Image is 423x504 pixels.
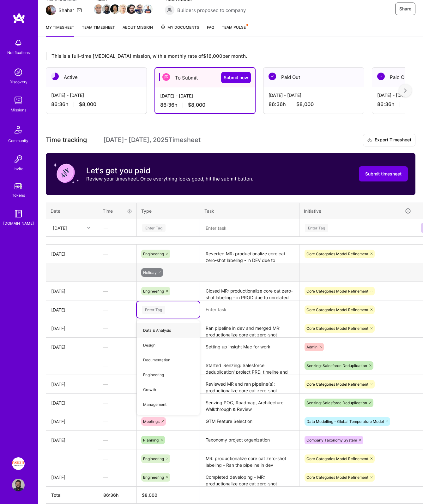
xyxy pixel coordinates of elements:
a: Team Member Avatar [111,4,119,15]
span: Management [140,400,170,409]
textarea: Taxonomy project organization [201,431,299,449]
button: Submit timesheet [359,166,408,181]
span: Design [140,341,159,349]
img: coin [53,161,79,186]
div: — [98,320,136,337]
textarea: Reverted MR: productionalize core cat zero-shot labeling - in DEV due to unrelated issue with a d... [201,245,299,263]
a: Team Member Avatar [136,4,144,15]
textarea: Closed MR: productionalize core cat zero-shot labeling - in PROD due to unrelated issue with a di... [201,282,299,300]
span: Meetings [143,419,160,424]
img: tokens [15,183,22,189]
a: Team Member Avatar [119,4,127,15]
textarea: Ran pipeline in dev and merged MR: productionalize core cat zero-shot labeling Created MR: produc... [201,320,299,337]
span: Core Categories Model Refinement [306,326,368,331]
span: Core Categories Model Refinement [306,289,368,294]
div: 86:36 h [160,102,250,108]
span: Core Categories Model Refinement [306,456,368,461]
span: Core Categories Model Refinement [306,252,368,256]
a: Team Pulse [222,24,248,37]
div: To Submit [155,68,255,87]
span: $8,000 [79,101,96,108]
button: Submit now [221,72,251,83]
textarea: Completed developing - MR: productionalize core cat zero-shot labeling - submitted for review [201,469,299,486]
span: Submit now [224,74,248,81]
textarea: MR: productionalize core cat zero-shot labeling - Ran the pipeline in dev [201,450,299,467]
span: Share [399,6,411,12]
a: My Documents [160,24,199,37]
img: bell [12,37,25,49]
div: This is a full-time [MEDICAL_DATA] mission, with a monthly rate of $16,000 per month. [46,52,405,60]
a: Team Member Avatar [94,4,103,15]
span: Core Categories Model Refinement [306,382,368,387]
div: [DATE] [51,288,93,294]
div: Paid Out [263,68,364,87]
div: Notifications [7,49,30,56]
img: Invite [12,153,25,165]
i: icon Download [367,137,372,144]
span: Senzing: Salesforce Deduplication [306,363,367,368]
div: Enter Tag [142,305,165,315]
span: Admin [306,345,317,349]
h3: Let's get you paid [86,166,253,175]
span: $8,000 [296,101,314,108]
img: discovery [12,66,25,79]
div: [DATE] [51,418,93,425]
div: Active [46,68,147,87]
a: About Mission [123,24,153,37]
textarea: Setting up insight Mac for work [201,338,299,356]
div: Discovery [9,79,27,85]
img: Team Member Avatar [94,4,103,14]
div: — [98,413,136,430]
a: Team timesheet [82,24,115,37]
th: $8,000 [137,487,200,504]
div: [DATE] [51,306,93,313]
div: — [98,357,136,374]
div: [DATE] [51,400,93,406]
div: — [200,264,299,281]
div: — [98,339,136,355]
a: FAQ [207,24,214,37]
span: Time tracking [46,136,87,144]
img: Team Member Avatar [102,4,112,14]
div: 86:36 h [269,101,359,108]
span: Planning [143,438,159,442]
span: Core Categories Model Refinement [306,307,368,312]
img: Team Member Avatar [118,4,128,14]
span: Data & Analysis [140,326,174,335]
span: [DATE] - [DATE] , 2025 Timesheet [103,136,201,144]
div: 86:36 h [51,101,142,108]
img: Team Member Avatar [127,4,136,14]
img: Paid Out [377,73,385,80]
a: Insight Partners: Data & AI - Sourcing [10,457,26,470]
img: Team Member Avatar [110,4,120,14]
div: — [98,283,136,299]
img: Team Architect [46,5,56,15]
img: Paid Out [269,73,276,80]
div: [DATE] [51,474,93,481]
span: Engineering [143,456,164,461]
div: Enter Tag [142,223,166,233]
img: Active [51,73,59,80]
textarea: Reviewed MR and ran pipeline(s): productionalize core cat zero-shot labeling - in PROD [201,376,299,393]
span: Core Categories Model Refinement [306,475,368,480]
img: guide book [12,207,25,220]
div: Tokens [12,192,25,199]
img: User Avatar [12,479,25,491]
div: — [98,264,136,281]
div: [DATE] [51,344,93,350]
span: Team Pulse [222,25,246,30]
a: Team Member Avatar [127,4,136,15]
th: Total [46,487,98,504]
img: Team Member Avatar [143,4,153,14]
img: Insight Partners: Data & AI - Sourcing [12,457,25,470]
span: Data Modelling - Global Temperature Model [306,419,384,424]
span: Holiday [143,270,157,275]
div: [DATE] - [DATE] [51,92,142,98]
span: Builders proposed to company [177,7,246,14]
div: [DATE] - [DATE] [160,92,250,99]
img: Team Member Avatar [135,4,144,14]
th: 86:36h [98,487,137,504]
button: Share [395,3,415,15]
textarea: GTM Feature Selection [201,413,299,430]
a: My timesheet [46,24,74,37]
